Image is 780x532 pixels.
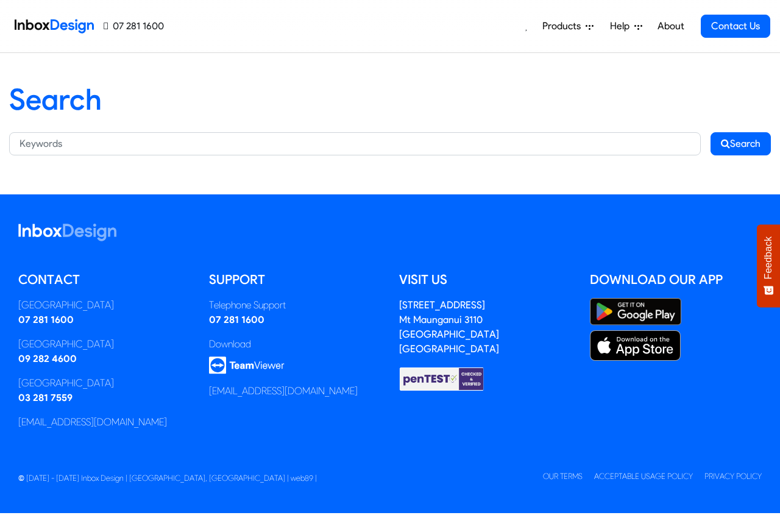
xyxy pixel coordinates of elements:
button: Feedback - Show survey [757,224,780,307]
a: About [654,14,687,38]
a: 09 282 4600 [18,353,77,364]
input: Keywords [9,132,701,155]
a: Checked & Verified by penTEST [399,372,484,384]
h5: Download our App [590,271,762,289]
h5: Support [209,271,381,289]
img: Checked & Verified by penTEST [399,366,484,392]
a: 07 281 1600 [104,19,164,34]
a: Contact Us [701,15,770,38]
a: Acceptable Usage Policy [594,472,693,481]
h5: Contact [18,271,191,289]
address: [STREET_ADDRESS] Mt Maunganui 3110 [GEOGRAPHIC_DATA] [GEOGRAPHIC_DATA] [399,299,499,355]
span: Help [610,19,634,34]
div: [GEOGRAPHIC_DATA] [18,376,191,391]
img: logo_inboxdesign_white.svg [18,224,116,241]
div: Download [209,337,381,352]
a: [STREET_ADDRESS]Mt Maunganui 3110[GEOGRAPHIC_DATA][GEOGRAPHIC_DATA] [399,299,499,355]
span: © [DATE] - [DATE] Inbox Design | [GEOGRAPHIC_DATA], [GEOGRAPHIC_DATA] | web89 | [18,473,317,483]
span: Feedback [763,236,774,279]
img: logo_teamviewer.svg [209,356,285,374]
img: Google Play Store [590,298,681,325]
h5: Visit us [399,271,572,289]
h1: Search [9,82,771,118]
a: [EMAIL_ADDRESS][DOMAIN_NAME] [18,416,167,428]
a: 07 281 1600 [209,314,264,325]
img: Apple App Store [590,330,681,361]
button: Search [711,132,771,155]
a: Products [537,14,598,38]
div: [GEOGRAPHIC_DATA] [18,298,191,313]
a: [EMAIL_ADDRESS][DOMAIN_NAME] [209,385,358,397]
a: Our Terms [543,472,583,481]
a: Privacy Policy [704,472,762,481]
div: Telephone Support [209,298,381,313]
span: Products [542,19,586,34]
a: Help [605,14,647,38]
div: [GEOGRAPHIC_DATA] [18,337,191,352]
a: 07 281 1600 [18,314,74,325]
a: 03 281 7559 [18,392,73,403]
